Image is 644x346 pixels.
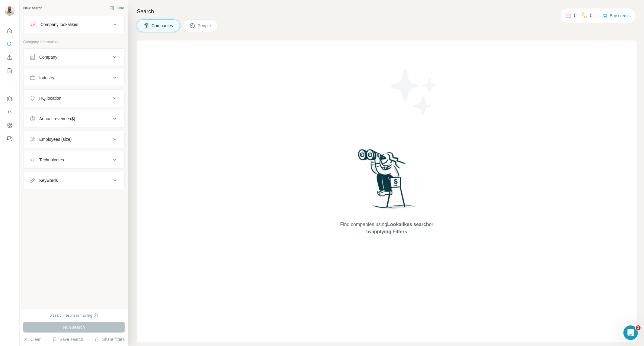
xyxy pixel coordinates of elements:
button: Employees (size) [24,132,124,147]
h4: Search [137,7,637,16]
div: Industry [39,75,54,81]
span: Find companies using or by [338,221,435,235]
button: Industry [24,70,124,85]
div: 0 search results remaining [50,313,98,318]
button: Use Surfe on LinkedIn [5,93,14,104]
button: Company lookalikes [24,17,124,32]
button: Dashboard [5,120,14,131]
button: HQ location [24,91,124,105]
button: Keywords [24,173,124,188]
button: Buy credits [603,11,631,20]
button: Clear [23,336,40,342]
span: People [198,23,212,29]
button: Enrich CSV [5,52,14,63]
div: Annual revenue ($) [39,116,75,122]
button: Quick start [5,25,14,36]
button: Search [5,39,14,50]
div: Company lookalikes [40,21,78,27]
button: Share filters [95,336,125,342]
div: Technologies [39,157,64,163]
div: Company [39,54,57,60]
button: Hide [105,4,128,13]
p: 0 [590,12,593,19]
span: 1 [636,325,641,330]
img: Avatar [5,6,14,16]
div: Keywords [39,177,58,183]
button: My lists [5,65,14,76]
p: Company information [23,39,125,45]
p: 0 [574,12,577,19]
button: Annual revenue ($) [24,112,124,126]
button: Save search [52,336,83,342]
span: applying Filters [371,229,407,234]
span: Lookalikes search [387,222,429,227]
button: Use Surfe API [5,107,14,118]
span: Companies [152,23,174,29]
img: Surfe Illustration - Woman searching with binoculars [355,147,418,215]
div: New search [23,5,42,11]
div: Employees (size) [39,136,72,142]
button: Company [24,50,124,64]
button: Technologies [24,153,124,167]
iframe: Intercom live chat [623,325,638,340]
div: HQ location [39,95,61,101]
button: Feedback [5,133,14,144]
img: Surfe Illustration - Stars [387,65,441,119]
